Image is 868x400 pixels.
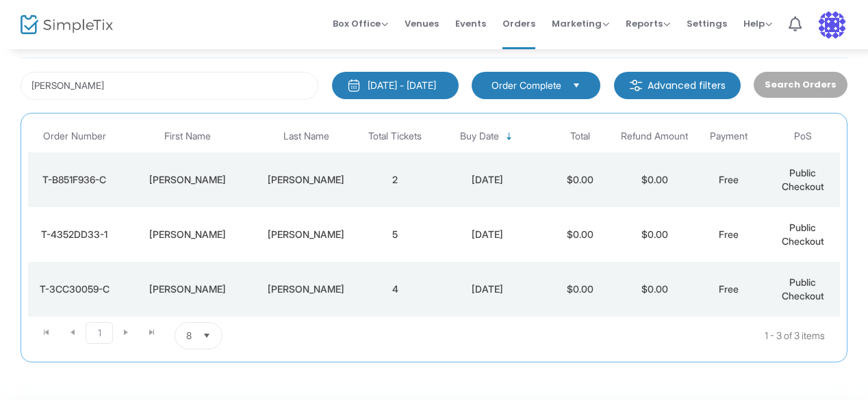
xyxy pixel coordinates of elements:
[617,120,691,152] th: Refund Amount
[743,17,772,30] span: Help
[435,282,539,296] div: 8/26/2025
[544,152,617,207] td: $0.00
[552,17,609,30] span: Marketing
[124,282,251,296] div: Rebecca
[332,72,459,99] button: [DATE] - [DATE]
[31,228,117,241] div: T-4352DD33-1
[28,120,840,317] div: Data table
[21,72,318,100] input: Search by name, email, phone, order number, ip address, or last 4 digits of card
[544,207,617,262] td: $0.00
[544,120,617,152] th: Total
[504,131,515,142] span: Sortable
[719,174,739,185] span: Free
[455,6,486,41] span: Events
[358,120,432,152] th: Total Tickets
[358,152,432,207] td: 2
[405,6,439,41] span: Venues
[492,79,561,92] span: Order Complete
[626,17,670,30] span: Reports
[186,329,192,343] span: 8
[460,131,499,142] span: Buy Date
[617,152,691,207] td: $0.00
[333,17,388,30] span: Box Office
[368,79,436,92] div: [DATE] - [DATE]
[782,222,824,247] span: Public Checkout
[43,131,106,142] span: Order Number
[544,262,617,317] td: $0.00
[358,262,432,317] td: 4
[86,322,113,344] span: Page 1
[31,173,117,187] div: T-B851F936-C
[31,282,117,296] div: T-3CC30059-C
[164,131,211,142] span: First Name
[782,167,824,192] span: Public Checkout
[435,228,539,241] div: 9/9/2025
[359,322,825,349] kendo-pager-info: 1 - 3 of 3 items
[358,207,432,262] td: 5
[719,228,739,240] span: Free
[124,173,251,187] div: donna
[124,228,251,241] div: Emily
[502,6,535,41] span: Orders
[197,323,216,349] button: Select
[782,276,824,302] span: Public Checkout
[283,131,329,142] span: Last Name
[710,131,748,142] span: Payment
[617,207,691,262] td: $0.00
[629,79,643,92] img: filter
[567,78,586,93] button: Select
[257,282,355,296] div: Leventhal
[719,283,739,295] span: Free
[687,6,727,41] span: Settings
[794,131,812,142] span: PoS
[614,72,741,99] m-button: Advanced filters
[257,173,355,187] div: leventhal
[435,173,539,187] div: 9/16/2025
[347,79,361,92] img: monthly
[617,262,691,317] td: $0.00
[257,228,355,241] div: Leventhal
